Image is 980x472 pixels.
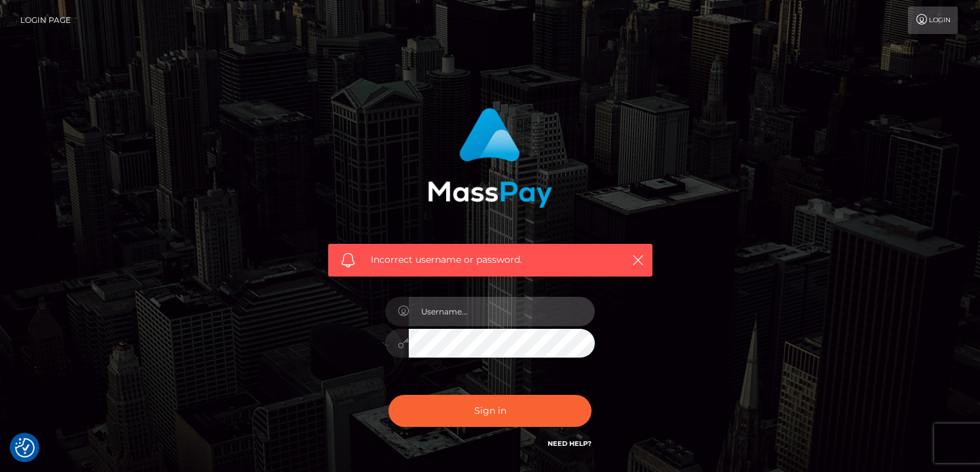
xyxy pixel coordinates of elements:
[371,253,610,267] span: Incorrect username or password.
[20,7,71,34] a: Login Page
[428,108,552,208] img: MassPay Login
[409,297,595,326] input: Username...
[15,438,35,458] button: Consent Preferences
[548,439,592,448] a: Need Help?
[908,7,958,34] a: Login
[15,438,35,458] img: Revisit consent button
[388,395,592,427] button: Sign in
